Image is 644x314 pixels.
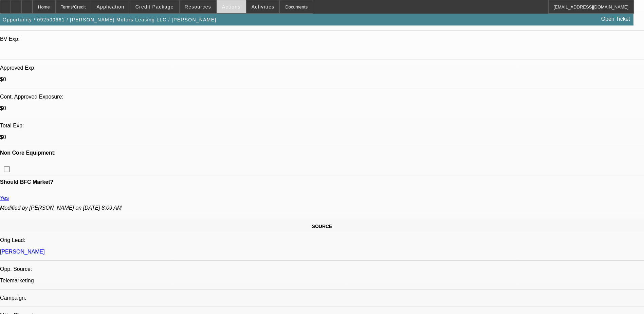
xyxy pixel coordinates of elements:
[246,0,280,13] button: Activities
[312,224,332,229] span: SOURCE
[91,0,129,13] button: Application
[185,4,211,10] span: Resources
[217,0,246,13] button: Actions
[599,13,633,25] a: Open Ticket
[222,4,241,10] span: Actions
[135,4,174,10] span: Credit Package
[130,0,179,13] button: Credit Package
[252,4,275,10] span: Activities
[3,17,216,22] span: Opportunity / 092500661 / [PERSON_NAME] Motors Leasing LLC / [PERSON_NAME]
[96,4,124,10] span: Application
[180,0,216,13] button: Resources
